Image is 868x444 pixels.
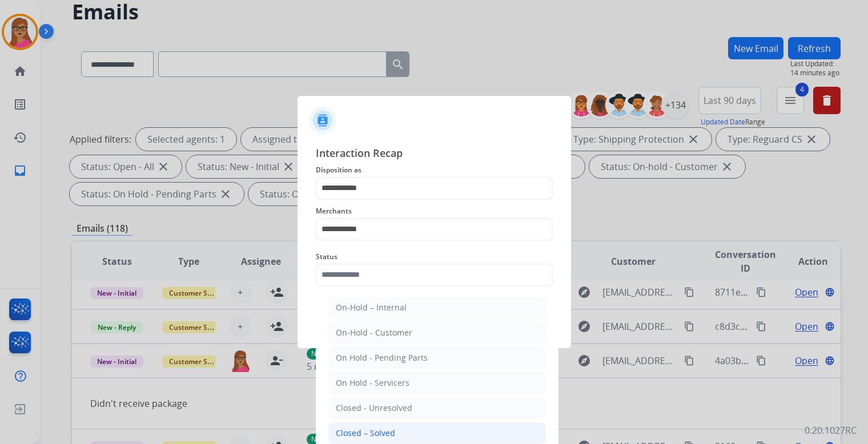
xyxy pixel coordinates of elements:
span: Disposition as [316,163,553,177]
span: Interaction Recap [316,145,553,163]
div: On Hold - Servicers [336,377,409,389]
span: Status [316,250,553,264]
div: Closed – Solved [336,427,395,439]
div: On Hold - Pending Parts [336,352,428,364]
img: contactIcon [309,107,336,134]
div: Closed - Unresolved [336,402,412,414]
div: On-Hold - Customer [336,327,412,338]
span: Merchants [316,204,553,218]
div: On-Hold – Internal [336,302,407,313]
p: 0.20.1027RC [805,423,857,437]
